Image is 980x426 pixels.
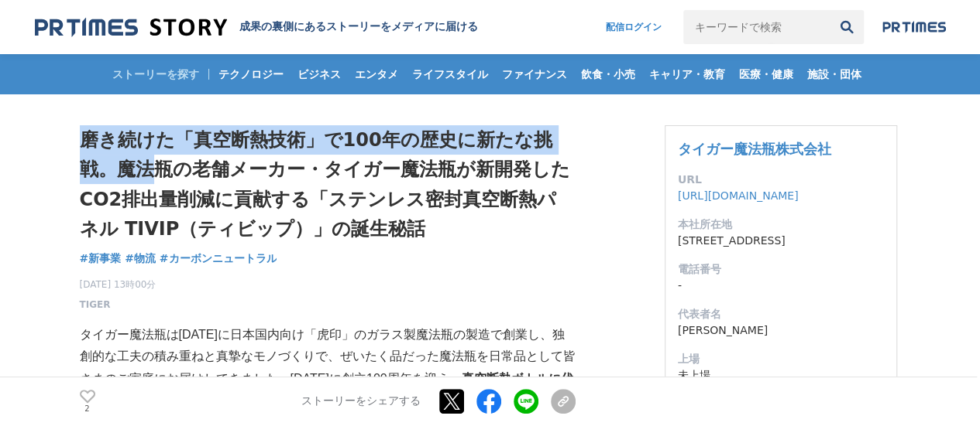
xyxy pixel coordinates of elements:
[830,10,864,44] button: 検索
[406,54,494,94] a: ライフスタイル
[160,251,277,265] span: #カーボンニュートラル
[496,67,573,81] span: ファイナンス
[125,250,156,267] a: #物流
[678,189,799,202] a: [URL][DOMAIN_NAME]
[35,17,227,38] img: 成果の裏側にあるストーリーをメディアに届ける
[35,17,478,38] a: 成果の裏側にあるストーリーをメディアに届ける 成果の裏側にあるストーリーをメディアに届ける
[678,351,884,367] dt: 上場
[80,278,156,291] span: [DATE] 13時00分
[80,251,122,265] span: #新事業
[349,67,404,81] span: エンタメ
[239,20,478,34] h2: 成果の裏側にあるストーリーをメディアに届ける
[80,298,111,312] a: TIGER
[125,251,156,265] span: #物流
[590,10,677,44] a: 配信ログイン
[733,67,799,81] span: 医療・健康
[643,54,731,94] a: キャリア・教育
[80,125,576,244] h1: 磨き続けた「真空断熱技術」で100年の歴史に新たな挑戦。魔法瓶の老舗メーカー・タイガー魔法瓶が新開発したCO2排出量削減に貢献する「ステンレス密封真空断熱パネル TIVIP（ティビップ）」の誕生秘話
[678,141,831,157] a: タイガー魔法瓶株式会社
[301,395,421,409] p: ストーリーをシェアする
[678,306,884,322] dt: 代表者名
[801,67,868,81] span: 施設・団体
[212,67,290,81] span: テクノロジー
[496,54,573,94] a: ファイナンス
[801,54,868,94] a: 施設・団体
[882,21,946,33] img: prtimes
[349,54,404,94] a: エンタメ
[678,216,884,233] dt: 本社所在地
[733,54,799,94] a: 医療・健康
[678,322,884,339] dd: [PERSON_NAME]
[575,54,641,94] a: 飲食・小売
[678,367,884,383] dd: 未上場
[160,250,277,267] a: #カーボンニュートラル
[678,233,884,249] dd: [STREET_ADDRESS]
[643,67,731,81] span: キャリア・教育
[678,172,884,188] dt: URL
[291,54,347,94] a: ビジネス
[80,405,95,413] p: 2
[683,10,830,44] input: キーワードで検索
[291,67,347,81] span: ビジネス
[80,250,122,267] a: #新事業
[678,261,884,278] dt: 電話番号
[212,54,290,94] a: テクノロジー
[575,67,641,81] span: 飲食・小売
[406,67,494,81] span: ライフスタイル
[678,278,884,294] dd: -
